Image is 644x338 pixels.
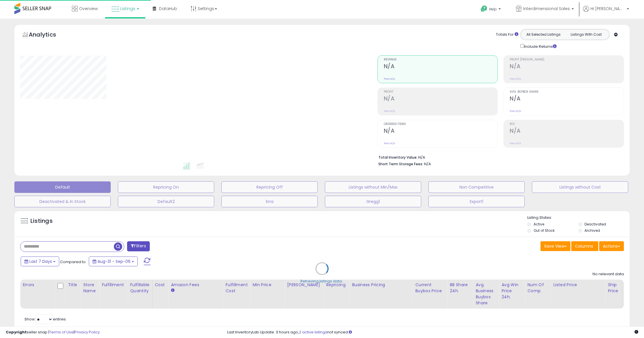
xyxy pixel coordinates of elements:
a: Hi [PERSON_NAME] [583,6,629,19]
span: N/A [424,161,431,167]
button: Deactivated & In Stock [14,196,111,207]
span: Interdimensional Sales [523,6,570,12]
i: Get Help [480,5,488,12]
button: Listings without Min/Max [325,181,421,193]
a: Help [476,1,507,19]
span: Revenue [384,58,498,61]
span: Profit [PERSON_NAME] [510,58,624,61]
h2: N/A [384,63,498,71]
b: Short Term Storage Fees: [378,162,423,166]
h2: N/A [510,128,624,135]
small: Prev: N/A [510,109,521,113]
button: Listings With Cost [565,31,607,38]
div: Include Returns [516,43,563,50]
div: Retrieving listings data.. [300,279,344,284]
span: Profit [384,90,498,94]
strong: Copyright [6,329,27,335]
b: Total Inventory Value: [378,155,417,160]
h2: N/A [510,95,624,103]
button: Repricing Off [221,181,318,193]
span: Avg. Buybox Share [510,90,624,94]
h5: Analytics [29,31,67,40]
div: seller snap | | [6,330,100,335]
small: Prev: N/A [510,77,521,81]
button: Repricing On [118,181,214,193]
span: DataHub [159,6,177,12]
button: Listings without Cost [532,181,628,193]
button: All Selected Listings [522,31,565,38]
small: Prev: N/A [384,109,395,113]
button: Default [14,181,111,193]
li: N/A [378,153,620,160]
span: Help [489,7,497,12]
small: Prev: N/A [384,77,395,81]
span: ROI [510,123,624,126]
h2: N/A [384,95,498,103]
h2: N/A [510,63,624,71]
span: Ordered Items [384,123,498,126]
small: Prev: N/A [384,142,395,145]
span: Overview [79,6,98,12]
h2: N/A [384,128,498,135]
span: Listings [120,6,135,12]
button: Non Competitive [428,181,525,193]
button: Export1 [428,196,525,207]
span: Hi [PERSON_NAME] [591,6,625,12]
small: Prev: N/A [510,142,521,145]
div: Totals For [496,32,518,37]
button: Erra [221,196,318,207]
button: Default2 [118,196,214,207]
button: Gregg1 [325,196,421,207]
